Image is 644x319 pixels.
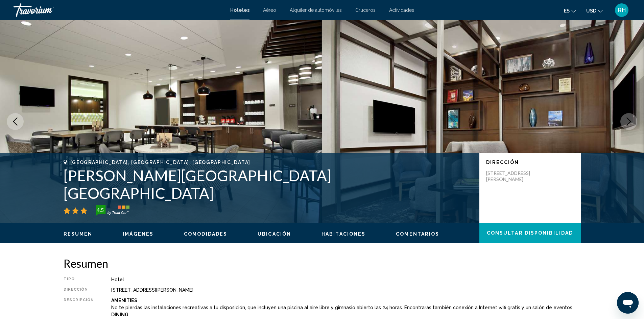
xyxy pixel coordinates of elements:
[479,223,581,243] button: Consultar disponibilidad
[111,287,581,293] div: [STREET_ADDRESS][PERSON_NAME]
[396,231,439,237] span: Comentarios
[64,257,581,270] h2: Resumen
[586,6,603,16] button: Change currency
[389,7,414,13] a: Actividades
[290,7,342,13] a: Alquiler de automóviles
[64,167,473,202] h1: [PERSON_NAME][GEOGRAPHIC_DATA] [GEOGRAPHIC_DATA]
[258,231,291,237] button: Ubicación
[111,277,581,282] div: Hotel
[7,113,24,130] button: Previous image
[96,205,129,216] img: trustyou-badge-hor.svg
[620,113,637,130] button: Next image
[14,3,223,17] a: Travorium
[70,160,251,165] span: [GEOGRAPHIC_DATA], [GEOGRAPHIC_DATA], [GEOGRAPHIC_DATA]
[64,287,94,293] div: Dirección
[123,231,153,237] button: Imágenes
[564,6,576,16] button: Change language
[230,7,249,13] a: Hoteles
[111,312,128,317] b: Dining
[586,8,596,14] span: USD
[613,3,630,17] button: User Menu
[184,231,227,237] button: Comodidades
[396,231,439,237] button: Comentarios
[111,298,137,303] b: Amenities
[486,160,574,165] p: Dirección
[123,231,153,237] span: Imágenes
[487,231,573,236] span: Consultar disponibilidad
[617,292,639,314] iframe: Button to launch messaging window
[184,231,227,237] span: Comodidades
[355,7,376,13] a: Cruceros
[321,231,365,237] button: Habitaciones
[64,277,94,282] div: Tipo
[486,170,540,182] p: [STREET_ADDRESS][PERSON_NAME]
[111,305,581,310] p: No te pierdas las instalaciones recreativas a tu disposición, que incluyen una piscina al aire li...
[94,206,107,214] div: 4.5
[321,231,365,237] span: Habitaciones
[564,8,570,14] span: es
[64,231,93,237] span: Resumen
[618,7,626,14] span: RH
[258,231,291,237] span: Ubicación
[64,231,93,237] button: Resumen
[263,7,276,13] a: Aéreo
